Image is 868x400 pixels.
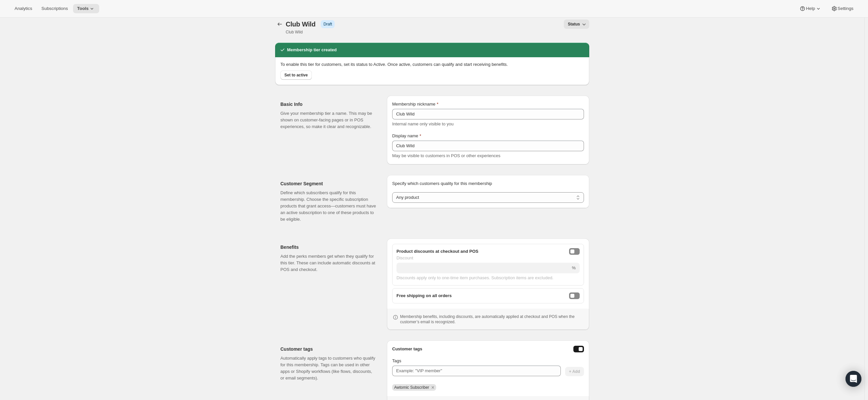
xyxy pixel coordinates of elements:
h2: Basic Info [280,101,376,108]
button: Settings [827,4,857,13]
h3: Customer tags [392,346,422,352]
span: Membership nickname [392,102,435,107]
span: Awtomic Subscriber [394,385,429,390]
button: Set to active [280,70,312,80]
span: Display name [392,133,418,138]
span: % [572,265,576,270]
button: Help [795,4,825,13]
button: onlineDiscountEnabled [569,248,580,255]
p: Membership benefits, including discounts, are automatically applied at checkout and POS when the ... [400,314,584,325]
h2: Customer Segment [280,180,376,187]
span: Subscriptions [41,6,68,11]
button: freeShippingEnabled [569,292,580,299]
p: Define which subscribers qualify for this membership. Choose the specific subscription products t... [280,190,376,223]
p: Club Wild [286,29,337,35]
h2: Customer tags [280,346,376,352]
span: Draft [323,22,332,27]
h2: Membership tier created [287,47,337,53]
span: Set to active [284,72,308,78]
span: Status [568,22,580,27]
p: Automatically apply tags to customers who qualify for this membership. Tags can be used in other ... [280,355,376,381]
button: Enable customer tags [573,346,584,352]
span: Tags [392,358,401,363]
input: Example: "VIP member" [392,366,561,376]
div: Open Intercom Messenger [846,371,861,387]
span: Discounts apply only to one-time item purchases. Subscription items are excluded. [396,275,554,280]
input: Enter internal name [392,109,584,119]
p: Add the perks members get when they qualify for this tier. These can include automatic discounts ... [280,253,376,273]
button: Memberships [275,20,284,29]
span: Tools [77,6,89,11]
h2: Benefits [280,244,376,250]
p: Specify which customers quality for this membership [392,180,584,187]
p: To enable this tier for customers, set its status to Active. Once active, customers can qualify a... [280,61,584,68]
button: Analytics [11,4,36,13]
button: Status [564,20,589,29]
p: Give your membership tier a name. This may be shown on customer-facing pages or in POS experience... [280,110,376,130]
button: Remove Awtomic Subscriber [430,384,436,390]
span: Product discounts at checkout and POS [396,248,478,255]
button: Subscriptions [37,4,72,13]
input: Enter display name [392,141,584,151]
span: Settings [838,6,853,11]
span: Discount [396,255,413,260]
span: Free shipping on all orders [396,292,452,299]
span: May be visible to customers in POS or other experiences [392,153,500,158]
span: Internal name only visible to you [392,121,454,126]
span: Help [806,6,815,11]
span: Analytics [15,6,32,11]
button: Tools [73,4,99,13]
div: Club Wild [286,20,335,28]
